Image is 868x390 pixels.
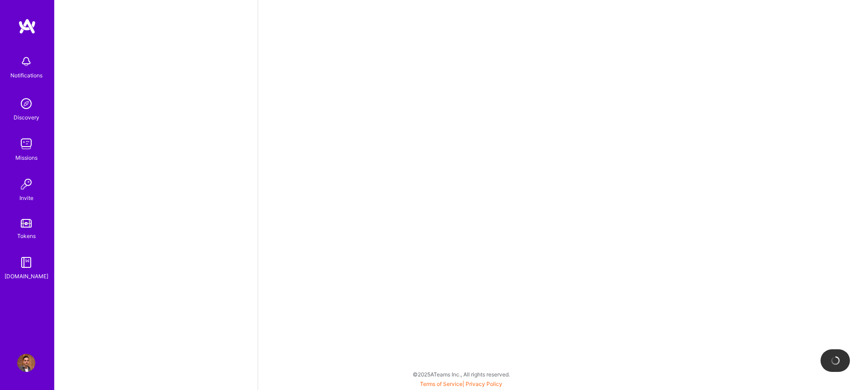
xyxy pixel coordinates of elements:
[15,354,38,372] a: User Avatar
[17,175,35,193] img: Invite
[466,380,502,387] a: Privacy Policy
[830,356,840,366] img: loading
[14,113,39,122] div: Discovery
[19,193,33,203] div: Invite
[420,380,462,387] a: Terms of Service
[420,380,502,387] span: |
[18,18,36,34] img: logo
[15,153,38,162] div: Missions
[54,363,868,385] div: © 2025 ATeams Inc., All rights reserved.
[17,253,35,271] img: guide book
[17,95,35,113] img: discovery
[17,135,35,153] img: teamwork
[17,354,35,372] img: User Avatar
[17,52,35,71] img: bell
[21,219,32,228] img: tokens
[10,71,42,80] div: Notifications
[17,231,36,241] div: Tokens
[5,271,48,281] div: [DOMAIN_NAME]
